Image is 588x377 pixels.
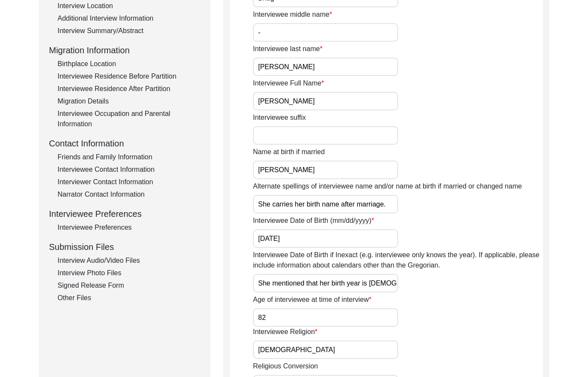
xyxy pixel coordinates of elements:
div: Interview Photo Files [58,268,200,278]
div: Interviewee Residence After Partition [58,84,200,94]
div: Interviewee Contact Information [58,164,200,175]
div: Interviewer Contact Information [58,177,200,187]
div: Interviewee Residence Before Partition [58,71,200,82]
div: Other Files [58,293,200,303]
label: Name at birth if married [253,147,325,157]
div: Interview Summary/Abstract [58,26,200,36]
div: Signed Release Form [58,280,200,291]
div: Contact Information [49,137,200,150]
div: Interview Location [58,1,200,11]
div: Interviewee Occupation and Parental Information [58,109,200,129]
label: Age of interviewee at time of interview [253,295,372,305]
label: Interviewee suffix [253,112,306,123]
label: Interviewee Religion [253,327,317,337]
div: Additional Interview Information [58,13,200,24]
label: Interviewee Date of Birth (mm/dd/yyyy) [253,216,374,226]
label: Interviewee last name [253,44,323,54]
div: Interview Audio/Video Files [58,255,200,266]
div: Migration Information [49,44,200,57]
div: Interviewee Preferences [58,222,200,233]
div: Friends and Family Information [58,152,200,162]
div: Submission Files [49,240,200,253]
div: Birthplace Location [58,59,200,69]
label: Alternate spellings of interviewee name and/or name at birth if married or changed name [253,181,522,192]
label: Interviewee Date of Birth if Inexact (e.g. interviewee only knows the year). If applicable, pleas... [253,250,543,271]
label: Religious Conversion [253,361,318,371]
div: Migration Details [58,96,200,106]
div: Interviewee Preferences [49,207,200,220]
div: Narrator Contact Information [58,189,200,200]
label: Interviewee middle name [253,9,332,20]
label: Interviewee Full Name [253,78,324,88]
